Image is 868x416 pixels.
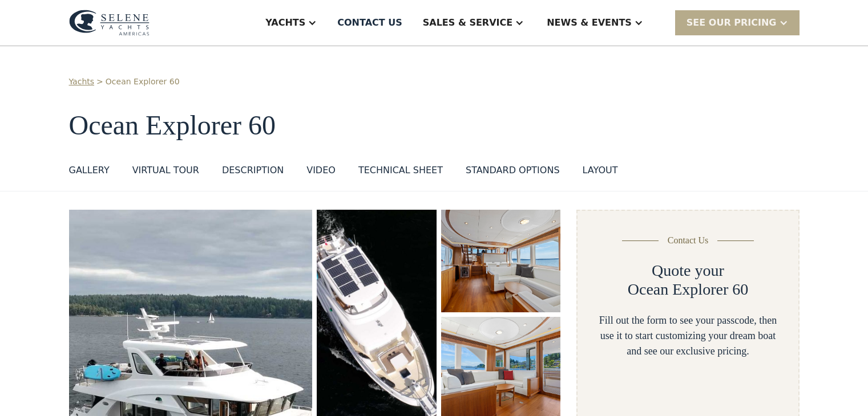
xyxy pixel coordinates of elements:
div: DESCRIPTION [222,164,284,177]
div: VIDEO [306,164,336,177]
div: SEE Our Pricing [675,10,800,35]
div: Contact Us [668,234,709,247]
h1: Ocean Explorer 60 [69,111,800,141]
a: Ocean Explorer 60 [106,76,180,88]
div: Sales & Service [423,16,512,30]
div: layout [583,164,618,177]
div: Yachts [265,16,305,30]
img: logo [69,10,150,36]
a: standard options [466,164,560,182]
div: GALLERY [69,164,110,177]
div: SEE Our Pricing [687,16,777,30]
a: layout [583,164,618,182]
a: VIDEO [306,164,336,182]
h2: Quote your [652,261,724,280]
div: Technical sheet [358,164,443,177]
div: standard options [466,164,560,177]
a: DESCRIPTION [222,164,284,182]
h2: Ocean Explorer 60 [628,280,748,299]
a: VIRTUAL TOUR [132,164,199,182]
div: News & EVENTS [547,16,632,30]
a: Yachts [69,76,95,88]
a: open lightbox [441,210,561,312]
div: Fill out the form to see your passcode, then use it to start customizing your dream boat and see ... [596,313,780,359]
div: > [96,76,103,88]
div: Contact US [337,16,402,30]
a: Technical sheet [358,164,443,182]
a: GALLERY [69,164,110,182]
div: VIRTUAL TOUR [132,164,199,177]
